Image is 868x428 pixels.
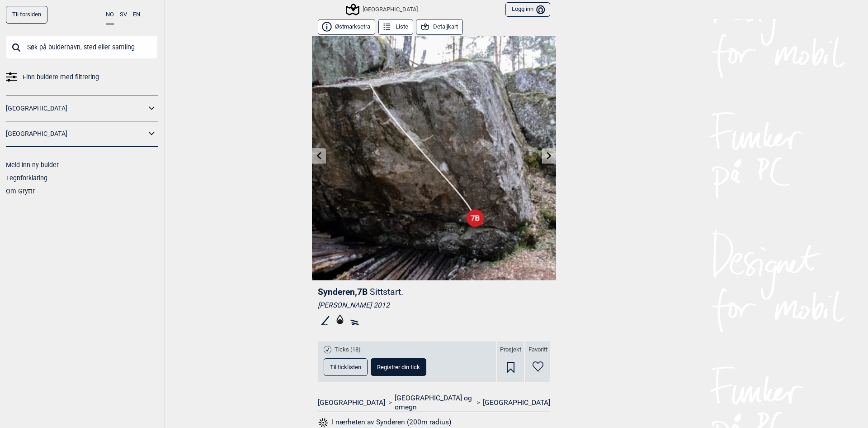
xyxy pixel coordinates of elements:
button: Østmarksetra [318,19,375,35]
button: SV [120,6,127,24]
div: [PERSON_NAME] 2012 [318,301,550,310]
button: Til ticklisten [324,358,368,376]
a: Tegnforklaring [6,174,47,182]
button: Logg inn [505,2,550,17]
button: Detaljkart [416,19,463,35]
button: NO [106,6,114,24]
a: Meld inn ny bulder [6,161,59,168]
nav: > > [318,394,550,412]
input: Søk på buldernavn, sted eller samling [6,35,158,59]
a: Til forsiden [6,6,47,24]
p: Sittstart. [370,287,403,297]
a: [GEOGRAPHIC_DATA] [318,398,385,407]
a: [GEOGRAPHIC_DATA] [6,102,146,115]
a: [GEOGRAPHIC_DATA] [6,127,146,140]
span: Favoritt [528,346,547,354]
a: Om Gryttr [6,188,35,195]
a: Finn buldere med filtrering [6,71,158,84]
a: [GEOGRAPHIC_DATA] [483,398,550,407]
img: Synderen 200329 [312,36,556,280]
a: [GEOGRAPHIC_DATA] og omegn [395,394,473,412]
button: Registrer din tick [371,358,426,376]
span: Ticks (18) [335,346,361,354]
button: EN [133,6,140,24]
span: Til ticklisten [330,364,361,370]
button: Liste [378,19,413,35]
div: Prosjekt [497,341,524,382]
span: Synderen , 7B [318,287,368,297]
span: Registrer din tick [377,364,420,370]
span: Finn buldere med filtrering [23,71,99,84]
div: [GEOGRAPHIC_DATA] [347,4,418,15]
